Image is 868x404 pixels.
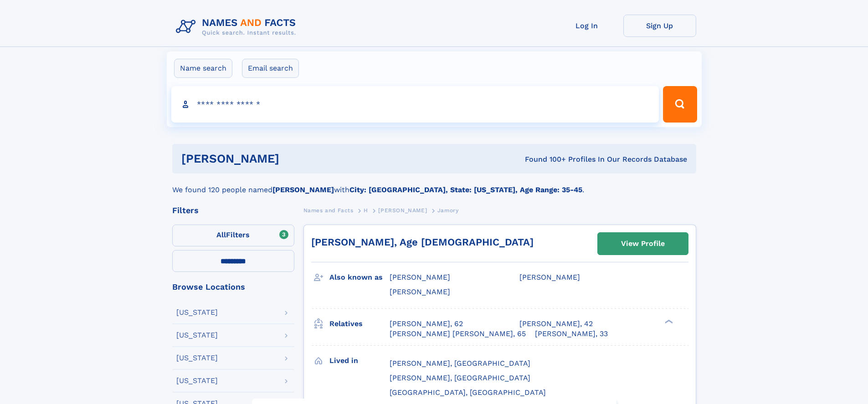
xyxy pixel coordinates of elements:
[303,205,354,216] a: Names and Facts
[329,353,390,368] h3: Lived in
[623,15,696,37] a: Sign Up
[172,206,294,215] div: Filters
[172,283,294,291] div: Browse Locations
[242,59,299,78] label: Email search
[172,15,303,39] img: Logo Names and Facts
[519,319,593,329] a: [PERSON_NAME], 42
[176,377,218,384] div: [US_STATE]
[390,359,530,368] span: [PERSON_NAME], [GEOGRAPHIC_DATA]
[378,207,427,214] span: [PERSON_NAME]
[663,86,697,123] button: Search Button
[349,185,582,194] b: City: [GEOGRAPHIC_DATA], State: [US_STATE], Age Range: 35-45
[176,354,218,362] div: [US_STATE]
[172,174,696,195] div: We found 120 people named with .
[176,332,218,339] div: [US_STATE]
[390,388,546,397] span: [GEOGRAPHIC_DATA], [GEOGRAPHIC_DATA]
[390,373,530,382] span: [PERSON_NAME], [GEOGRAPHIC_DATA]
[519,273,580,281] span: [PERSON_NAME]
[311,236,534,248] a: [PERSON_NAME], Age [DEMOGRAPHIC_DATA]
[598,233,688,255] a: View Profile
[402,154,687,164] div: Found 100+ Profiles In Our Records Database
[172,225,294,246] label: Filters
[621,233,665,254] div: View Profile
[364,205,368,216] a: H
[378,205,427,216] a: [PERSON_NAME]
[535,329,608,339] a: [PERSON_NAME], 33
[329,316,390,332] h3: Relatives
[390,273,450,281] span: [PERSON_NAME]
[364,207,368,214] span: H
[174,59,232,78] label: Name search
[663,318,673,324] div: ❯
[390,319,463,329] a: [PERSON_NAME], 62
[272,185,334,194] b: [PERSON_NAME]
[171,86,659,123] input: search input
[329,270,390,285] h3: Also known as
[216,230,226,239] span: All
[181,153,402,164] h1: [PERSON_NAME]
[390,329,526,339] a: [PERSON_NAME] [PERSON_NAME], 65
[176,309,218,316] div: [US_STATE]
[437,207,459,214] span: Jamory
[550,15,623,37] a: Log In
[390,287,450,296] span: [PERSON_NAME]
